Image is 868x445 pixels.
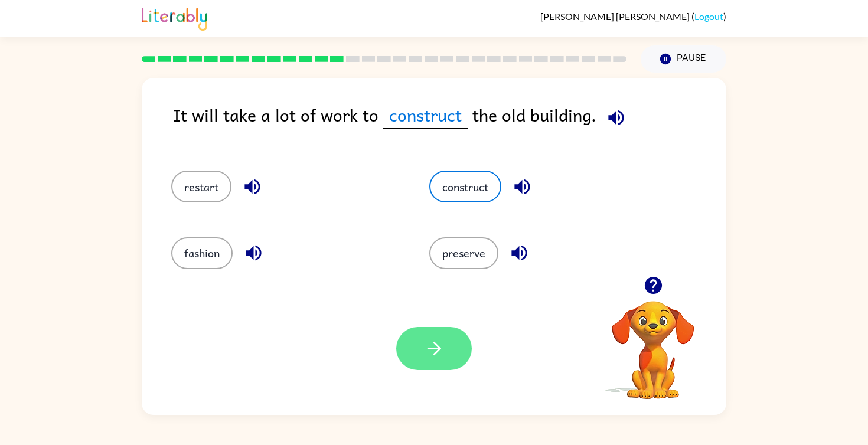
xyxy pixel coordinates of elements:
button: Pause [641,45,726,73]
span: [PERSON_NAME] [PERSON_NAME] [540,11,691,22]
span: construct [383,102,468,129]
button: restart [171,171,231,202]
button: construct [429,171,501,202]
button: fashion [171,237,233,269]
a: Logout [694,11,723,22]
div: It will take a lot of work to the old building. [173,102,726,147]
button: preserve [429,237,498,269]
div: ( ) [540,11,726,22]
img: Literably [142,5,207,31]
video: Your browser must support playing .mp4 files to use Literably. Please try using another browser. [594,283,712,401]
